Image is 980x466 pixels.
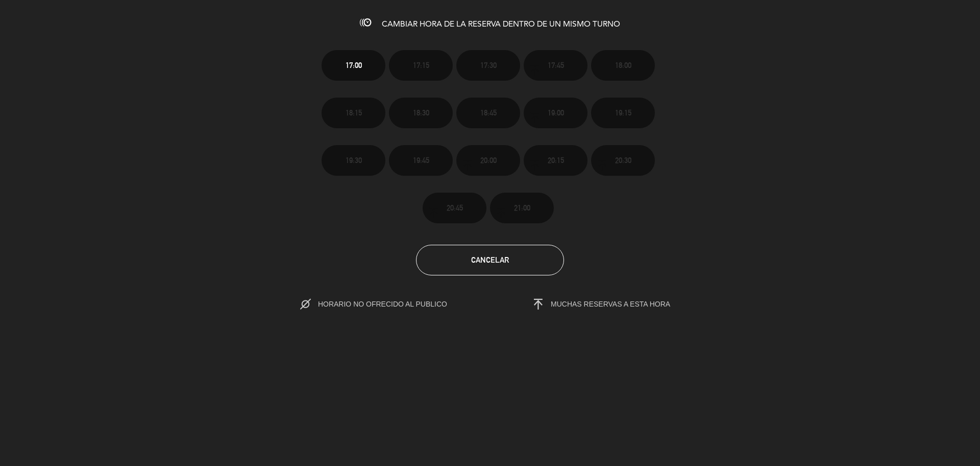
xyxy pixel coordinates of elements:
[389,50,453,81] button: 17:15
[548,59,564,71] span: 17:45
[471,255,509,264] span: Cancelar
[514,202,530,214] span: 21:00
[413,59,429,71] span: 17:15
[447,202,463,214] span: 20:45
[524,50,587,81] button: 17:45
[456,145,520,176] button: 20:00
[389,145,453,176] button: 19:45
[322,145,385,176] button: 19:30
[591,145,655,176] button: 20:30
[615,154,631,166] span: 20:30
[346,154,362,166] span: 19:30
[480,154,497,166] span: 20:00
[456,98,520,128] button: 18:45
[480,107,497,119] span: 18:45
[615,59,631,71] span: 18:00
[322,50,385,81] button: 17:00
[591,98,655,128] button: 19:15
[524,98,587,128] button: 19:00
[591,50,655,81] button: 18:00
[322,98,385,128] button: 18:15
[548,107,564,119] span: 19:00
[413,107,429,119] span: 18:30
[318,300,469,308] span: HORARIO NO OFRECIDO AL PUBLICO
[490,193,554,223] button: 21:00
[480,59,497,71] span: 17:30
[416,245,564,275] button: Cancelar
[551,300,670,308] span: MUCHAS RESERVAS A ESTA HORA
[615,107,631,119] span: 19:15
[413,154,429,166] span: 19:45
[389,98,453,128] button: 18:30
[346,59,362,71] span: 17:00
[456,50,520,81] button: 17:30
[423,193,486,223] button: 20:45
[548,154,564,166] span: 20:15
[382,20,620,29] span: CAMBIAR HORA DE LA RESERVA DENTRO DE UN MISMO TURNO
[346,107,362,119] span: 18:15
[524,145,587,176] button: 20:15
